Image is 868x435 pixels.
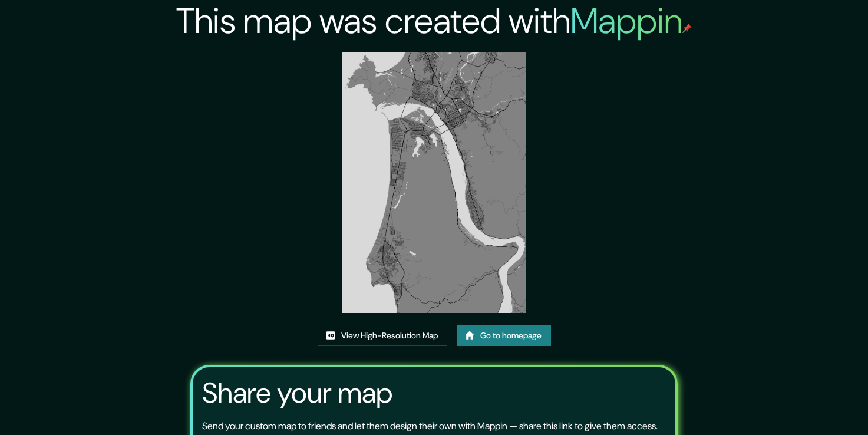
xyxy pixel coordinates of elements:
img: created-map [342,52,526,313]
img: mappin-pin [682,24,692,33]
p: Send your custom map to friends and let them design their own with Mappin — share this link to gi... [202,419,658,433]
a: Go to homepage [457,325,551,347]
a: View High-Resolution Map [318,325,447,347]
h3: Share your map [202,377,392,410]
